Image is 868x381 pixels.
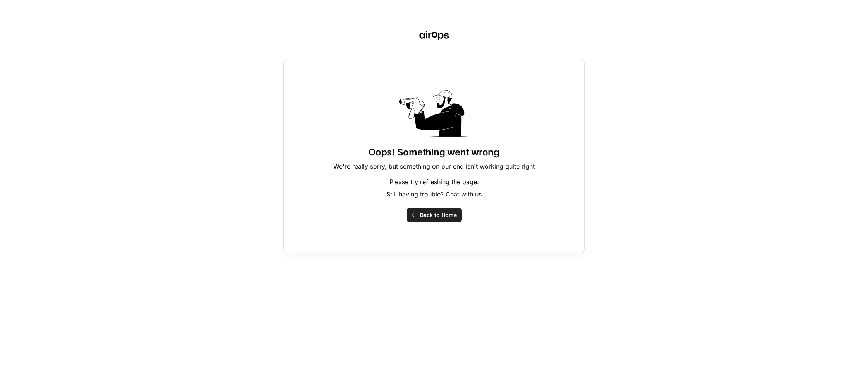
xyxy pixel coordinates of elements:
button: Back to Home [407,208,462,222]
h1: Oops! Something went wrong [369,146,499,159]
span: Chat with us [446,190,482,198]
span: Back to Home [420,211,457,219]
p: We're really sorry, but something on our end isn't working quite right [333,162,535,171]
p: Please try refreshing the page. [389,177,479,186]
p: Still having trouble? [386,190,482,199]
